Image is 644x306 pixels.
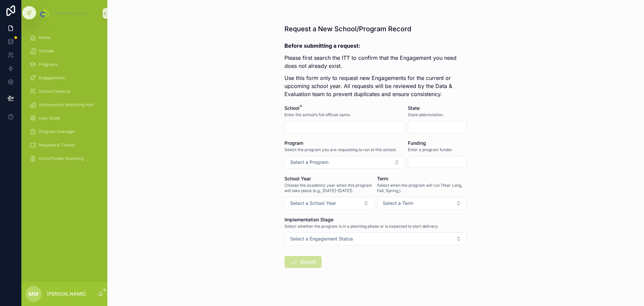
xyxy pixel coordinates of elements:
span: Enter the school’s full official name. [284,112,351,118]
span: Schools [39,48,54,54]
div: scrollable content [21,27,107,173]
span: Achievement Mentoring Hub [39,102,93,107]
span: Select whether the program is in a planning phase or is expected to start delivery. [284,224,438,229]
p: Please first search the ITT to confirm that the Engagement you need does not already exist. [284,54,467,70]
a: School Contacts [25,85,103,97]
span: Home [39,35,50,40]
a: Programs [25,58,103,71]
span: Select a Program [290,159,328,166]
span: Program [284,140,303,146]
span: Term [377,176,388,181]
a: User Guide [25,112,103,124]
img: App logo [39,8,90,19]
span: Select a Term [383,200,413,207]
a: Achievement Mentoring Hub [25,99,103,111]
a: Engagements [25,72,103,84]
span: MM [29,290,39,298]
a: Requests & Tickets [25,139,103,151]
button: Select Button [377,197,467,210]
span: Funding [408,140,426,146]
p: Use this form only to request new Engagements for the current or upcoming school year. All reques... [284,74,467,98]
span: Program Oversight [39,129,75,134]
a: Program Oversight [25,126,103,138]
p: [PERSON_NAME] [47,291,86,297]
a: Grant/Funder Reporting [25,152,103,165]
button: Select Button [284,156,405,169]
span: School Contacts [39,89,70,94]
span: Requests & Tickets [39,142,75,148]
span: State abbreviation. [408,112,444,118]
strong: Before submitting a request: [284,42,360,49]
span: Select the program you are requesting to run at this school. [284,147,396,152]
span: User Guide [39,116,60,121]
span: Select when the program will run (Year Long, Fall, Spring,). [377,183,467,193]
h1: Request a New School/Program Record [284,24,411,34]
span: State [408,105,420,111]
span: Implementation Stage [284,217,333,222]
span: Programs [39,62,58,67]
button: Select Button [284,232,467,245]
span: Select a Engagement Status [290,235,353,242]
button: Select Button [284,197,374,210]
a: Home [25,32,103,44]
span: Grant/Funder Reporting [39,156,84,161]
span: Choose the academic year when this program will take place (e.g., [DATE]–[DATE]). [284,183,374,193]
span: School Year [284,176,311,181]
span: Engagements [39,75,65,81]
span: Enter a program funder. [408,147,453,152]
span: School [284,105,300,111]
a: Schools [25,45,103,57]
span: Select a School Year [290,200,336,207]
